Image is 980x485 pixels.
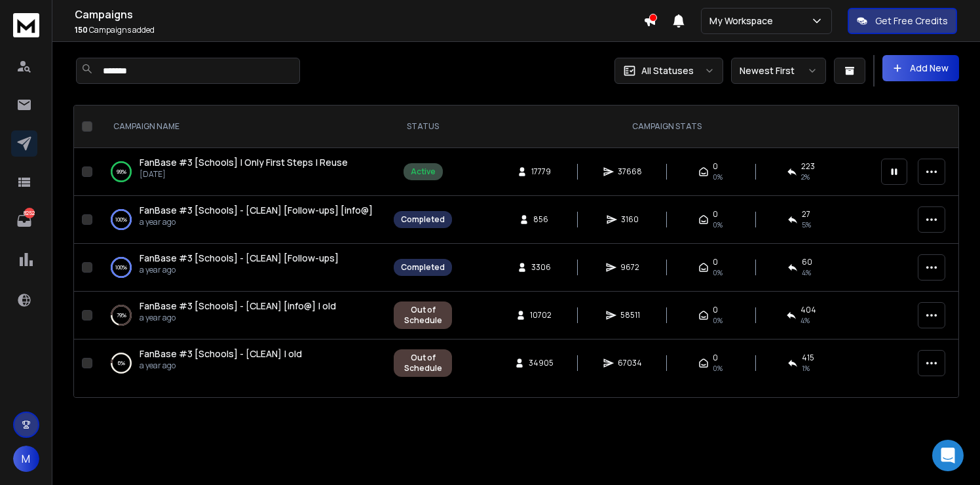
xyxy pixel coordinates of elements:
[140,204,373,217] a: FanBase #3 [Schools] - [CLEAN] [Follow-ups] [info@]
[713,172,723,182] span: 0%
[801,172,810,182] span: 2 %
[620,310,640,320] span: 58511
[801,305,816,315] span: 404
[98,292,386,339] td: 79%FanBase #3 [Schools] - [CLEAN] [info@] | olda year ago
[140,347,302,360] a: FanBase #3 [Schools] - [CLEAN] | old
[932,440,964,471] div: Open Intercom Messenger
[98,148,386,196] td: 99%FanBase #3 [Schools] | Only First Steps | Reuse[DATE]
[401,214,445,225] div: Completed
[848,8,957,34] button: Get Free Credits
[713,209,718,220] span: 0
[713,257,718,267] span: 0
[11,208,37,234] a: 8252
[118,357,125,370] p: 6 %
[115,261,127,274] p: 100 %
[531,262,551,273] span: 3306
[98,244,386,292] td: 100%FanBase #3 [Schools] - [CLEAN] [Follow-ups]a year ago
[75,25,643,35] p: Campaigns added
[140,156,348,168] span: FanBase #3 [Schools] | Only First Steps | Reuse
[802,257,812,267] span: 60
[140,217,373,227] p: a year ago
[802,267,811,278] span: 4 %
[24,208,35,218] p: 8252
[533,214,548,225] span: 856
[801,161,815,172] span: 223
[618,166,642,177] span: 37668
[140,265,339,275] p: a year ago
[713,315,723,326] span: 0%
[140,156,348,169] a: FanBase #3 [Schools] | Only First Steps | Reuse
[530,310,552,320] span: 10702
[875,14,948,28] p: Get Free Credits
[13,13,39,37] img: logo
[98,196,386,244] td: 100%FanBase #3 [Schools] - [CLEAN] [Follow-ups] [info@]a year ago
[621,214,639,225] span: 3160
[140,313,336,323] p: a year ago
[802,220,811,230] span: 5 %
[13,446,39,472] button: M
[460,106,873,148] th: CAMPAIGN STATS
[802,209,810,220] span: 27
[140,252,339,265] a: FanBase #3 [Schools] - [CLEAN] [Follow-ups]
[117,165,126,178] p: 99 %
[75,7,643,22] h1: Campaigns
[882,55,959,81] button: Add New
[731,58,826,84] button: Newest First
[140,360,302,371] p: a year ago
[401,305,445,326] div: Out of Schedule
[641,64,694,77] p: All Statuses
[115,213,127,226] p: 100 %
[401,262,445,273] div: Completed
[713,161,718,172] span: 0
[531,166,551,177] span: 17779
[140,204,373,216] span: FanBase #3 [Schools] - [CLEAN] [Follow-ups] [info@]
[713,220,723,230] span: 0%
[713,353,718,363] span: 0
[802,353,814,363] span: 415
[618,358,642,368] span: 67034
[709,14,778,28] p: My Workspace
[529,358,554,368] span: 34905
[620,262,639,273] span: 9672
[140,300,336,313] a: FanBase #3 [Schools] - [CLEAN] [info@] | old
[801,315,810,326] span: 4 %
[713,363,723,374] span: 0%
[386,106,460,148] th: STATUS
[117,309,126,322] p: 79 %
[75,24,88,35] span: 150
[713,305,718,315] span: 0
[802,363,810,374] span: 1 %
[140,347,302,360] span: FanBase #3 [Schools] - [CLEAN] | old
[401,353,445,374] div: Out of Schedule
[713,267,723,278] span: 0%
[140,169,348,180] p: [DATE]
[98,339,386,387] td: 6%FanBase #3 [Schools] - [CLEAN] | olda year ago
[98,106,386,148] th: CAMPAIGN NAME
[411,166,436,177] div: Active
